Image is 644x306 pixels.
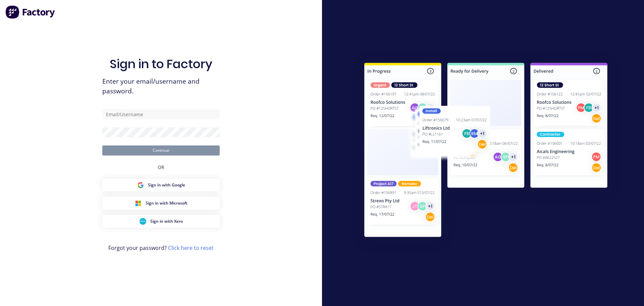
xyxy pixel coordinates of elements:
[150,218,183,224] span: Sign in with Xero
[137,182,144,188] img: Google Sign in
[148,182,185,188] span: Sign in with Google
[168,244,214,252] a: Click here to reset
[350,49,622,253] img: Sign in
[102,215,220,228] button: Xero Sign inSign in with Xero
[146,200,187,206] span: Sign in with Microsoft
[135,200,142,207] img: Microsoft Sign in
[102,77,220,96] span: Enter your email/username and password.
[102,197,220,210] button: Microsoft Sign inSign in with Microsoft
[102,179,220,191] button: Google Sign inSign in with Google
[110,57,212,71] h1: Sign in to Factory
[140,218,146,225] img: Xero Sign in
[102,145,220,156] button: Continue
[5,5,56,19] img: Factory
[108,244,214,252] span: Forgot your password?
[102,109,220,119] input: Email/Username
[158,156,164,179] div: OR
